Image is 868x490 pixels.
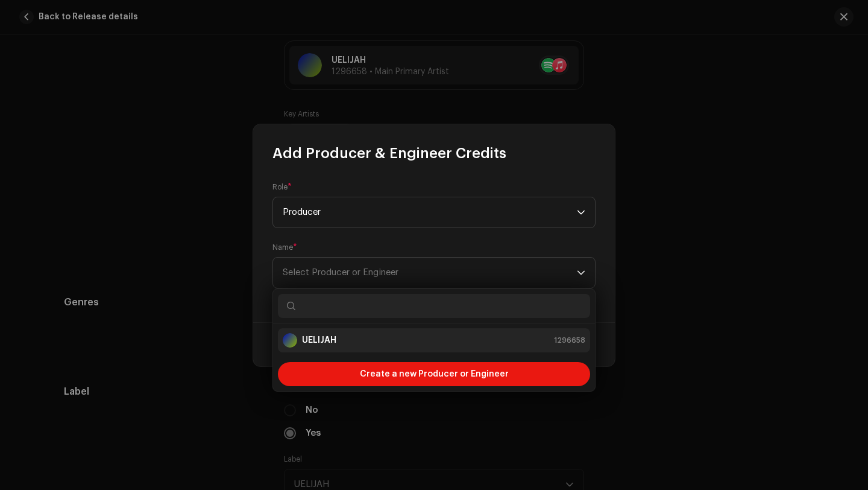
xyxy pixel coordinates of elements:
[554,334,585,346] span: 1296658
[302,334,336,346] strong: UELIJAH
[272,144,506,163] span: Add Producer & Engineer Credits
[283,258,577,288] span: Select Producer or Engineer
[272,182,292,192] label: Role
[273,323,595,357] ul: Option List
[278,328,590,352] li: UELIJAH
[577,258,585,288] div: dropdown trigger
[272,243,297,252] label: Name
[577,197,585,227] div: dropdown trigger
[283,197,577,227] span: Producer
[360,362,509,386] span: Create a new Producer or Engineer
[283,268,398,277] span: Select Producer or Engineer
